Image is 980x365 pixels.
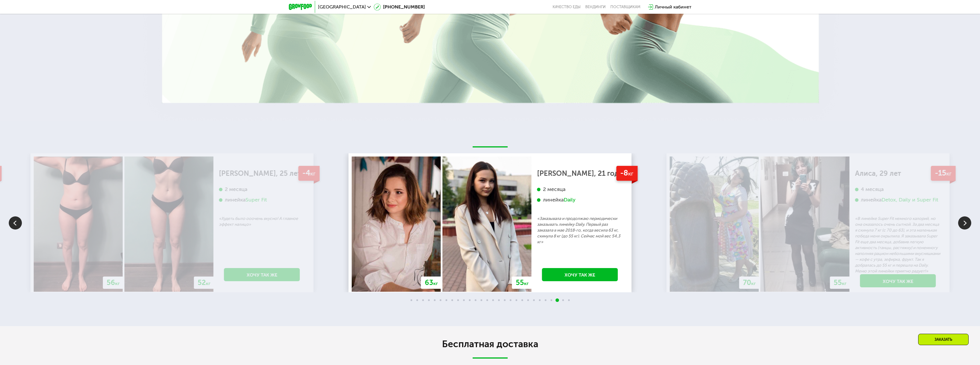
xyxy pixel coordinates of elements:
[542,268,618,281] a: Хочу так же
[564,197,576,203] div: Daily
[115,281,120,286] span: кг
[421,277,442,289] div: 63
[433,281,438,286] span: кг
[958,216,971,230] img: Slide right
[855,171,941,176] div: Алиса, 29 лет
[655,4,691,11] div: Личный кабинет
[103,277,124,289] div: 56
[751,281,756,286] span: кг
[616,166,637,181] div: -8
[931,166,955,181] div: -15
[537,216,623,245] p: «Заказывала и продолжаю периодически заказывать линейку Daily. Первый раз заказала в мае 2018-го,...
[246,197,267,203] div: Super Fit
[374,4,425,11] a: [PHONE_NUMBER]
[194,277,214,289] div: 52
[537,186,623,193] div: 2 месяца
[610,5,640,9] div: поставщикам
[585,5,606,9] a: Вендинги
[537,171,623,176] div: [PERSON_NAME], 21 год
[855,186,941,193] div: 4 месяца
[327,338,654,350] h2: Бесплатная доставка
[842,281,847,286] span: кг
[219,197,305,203] div: линейка
[946,170,951,177] span: кг
[9,216,22,230] img: Slide left
[524,281,529,286] span: кг
[860,274,936,287] a: Хочу так же
[219,186,305,193] div: 2 месяца
[537,197,623,203] div: линейка
[219,216,305,227] p: «Худеть было ооочень вкусно! А главное эффект налицо»
[918,334,969,345] div: Заказать
[224,268,300,281] a: Хочу так же
[298,166,319,181] div: -4
[553,5,581,9] a: Качество еды
[318,5,366,9] span: [GEOGRAPHIC_DATA]
[855,197,941,203] div: линейка
[739,277,760,289] div: 70
[310,170,315,177] span: кг
[830,277,850,289] div: 55
[512,277,532,289] div: 55
[628,170,633,177] span: кг
[855,216,941,274] p: «В линейке Super Fit немного калорий, но она оказалось очень сытной. За два месяца я скинула 7 кг...
[206,281,211,286] span: кг
[882,197,938,203] div: Detox, Daily и Super Fit
[219,171,305,176] div: [PERSON_NAME], 25 лет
